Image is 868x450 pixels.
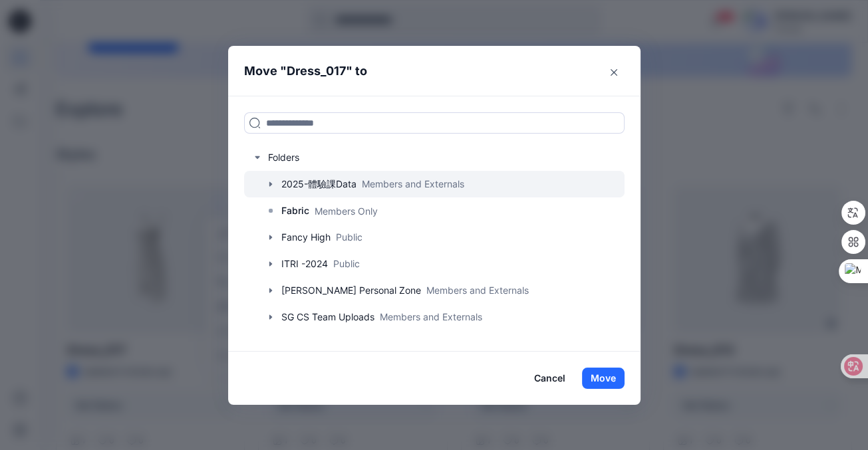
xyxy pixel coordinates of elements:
[228,46,620,96] header: Move " " to
[582,368,625,389] button: Move
[281,203,309,219] p: Fabric
[287,62,346,80] p: Dress_017
[315,204,378,218] p: Members Only
[603,62,625,83] button: Close
[525,368,574,389] button: Cancel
